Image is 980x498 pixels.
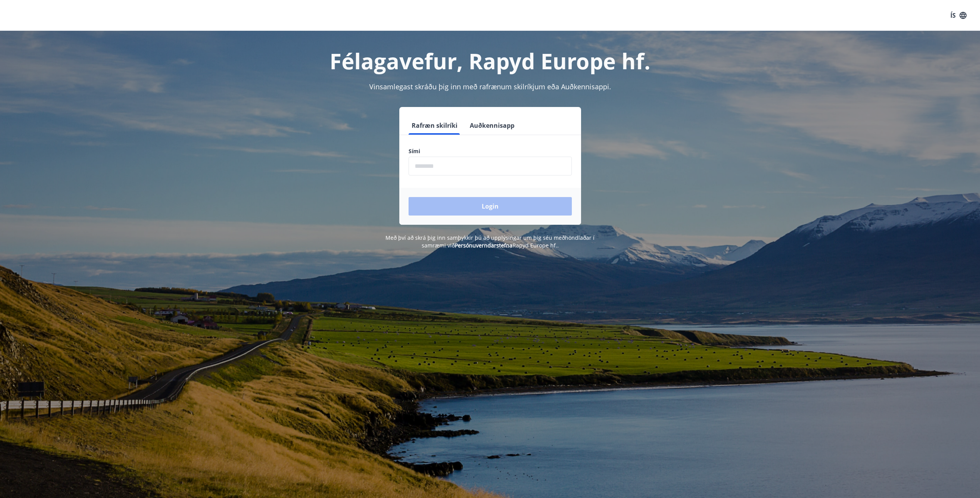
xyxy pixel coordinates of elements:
[455,242,513,249] a: Persónuverndarstefna
[409,147,572,155] label: Sími
[385,234,595,249] span: Með því að skrá þig inn samþykkir þú að upplýsingar um þig séu meðhöndlaðar í samræmi við Rapyd E...
[409,116,461,135] button: Rafræn skilríki
[369,82,611,91] span: Vinsamlegast skráðu þig inn með rafrænum skilríkjum eða Auðkennisappi.
[467,116,518,135] button: Auðkennisapp
[946,8,971,22] button: ÍS
[222,46,758,75] h1: Félagavefur, Rapyd Europe hf.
